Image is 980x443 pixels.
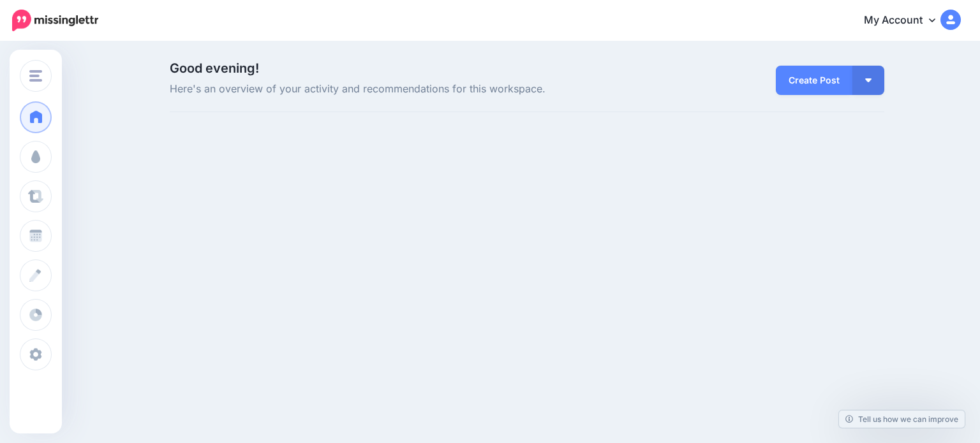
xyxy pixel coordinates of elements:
[851,5,961,36] a: My Account
[865,78,872,82] img: arrow-down-white.png
[29,70,42,82] img: menu.png
[170,81,640,98] span: Here's an overview of your activity and recommendations for this workspace.
[776,66,852,95] a: Create Post
[12,10,98,31] img: Missinglettr
[839,410,965,428] a: Tell us how we can improve
[170,61,259,76] span: Good evening!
